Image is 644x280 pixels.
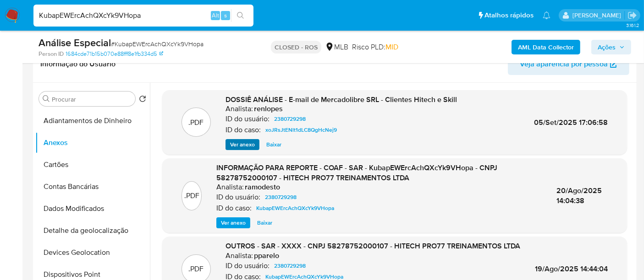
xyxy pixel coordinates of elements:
h6: ramodesto [245,183,280,192]
button: Veja aparência por pessoa [508,53,629,75]
span: Ações [598,40,616,54]
button: Devices Geolocation [35,242,150,264]
p: ID do caso: [226,125,261,135]
span: 2380729298 [274,260,306,271]
button: Cartões [35,154,150,176]
a: 1684cde71b15b070e88fff8e1fb334d5 [66,50,163,58]
span: Baixar [257,218,272,227]
h6: pparelo [254,251,279,260]
p: Analista: [216,183,244,192]
b: Person ID [39,50,64,58]
span: 20/Ago/2025 14:04:38 [556,185,602,206]
span: Veja aparência por pessoa [520,53,608,75]
button: Dados Modificados [35,198,150,220]
p: ID do usuário: [226,114,270,124]
a: KubapEWErcAchQXcYk9VHopa [253,203,338,214]
span: 2380729298 [274,113,306,124]
p: .PDF [184,191,199,201]
button: AML Data Collector [512,40,580,54]
span: DOSSIÊ ANÁLISE - E-mail de Mercadolibre SRL - Clientes Hitech e Skill [226,94,457,105]
h6: renlopes [254,104,283,113]
a: Sair [627,11,637,20]
span: xoJRsJtENlt1dLC8QgHcNej9 [265,124,337,135]
span: MID [385,42,398,52]
button: Ver anexo [226,139,259,150]
button: Procurar [43,95,50,102]
span: KubapEWErcAchQXcYk9VHopa [256,203,334,214]
span: 19/Ago/2025 14:44:04 [535,264,608,274]
button: Ver anexo [216,217,250,228]
span: Risco PLD: [352,42,398,52]
input: Pesquise usuários ou casos... [33,10,253,22]
a: Notificações [543,11,550,19]
span: Atalhos rápidos [484,11,534,20]
p: ID do usuário: [226,261,270,270]
span: Ver anexo [230,140,255,149]
h1: Informação do Usuário [40,59,116,69]
button: Anexos [35,132,150,154]
a: 2380729298 [270,260,309,271]
button: Ações [591,40,631,54]
div: MLB [325,42,348,52]
b: AML Data Collector [518,40,574,54]
span: Baixar [266,140,281,149]
span: INFORMAÇÃO PARA REPORTE - COAF - SAR - KubapEWErcAchQXcYk9VHopa - CNPJ 58278752000107 - HITECH PR... [216,162,497,183]
input: Procurar [52,95,132,103]
span: 05/Set/2025 17:06:58 [534,117,608,128]
button: Contas Bancárias [35,176,150,198]
p: ID do usuário: [216,193,260,202]
button: Adiantamentos de Dinheiro [35,110,150,132]
span: s [224,11,227,20]
p: Analista: [226,251,253,260]
p: .PDF [189,264,204,274]
b: Análise Especial [39,35,111,50]
button: Detalhe da geolocalização [35,220,150,242]
p: ID do caso: [216,204,252,213]
a: xoJRsJtENlt1dLC8QgHcNej9 [262,124,341,135]
span: Ver anexo [221,218,246,227]
p: renato.lopes@mercadopago.com.br [572,11,624,20]
button: Baixar [262,139,286,150]
button: search-icon [231,9,250,22]
p: CLOSED - ROS [271,41,321,54]
a: 2380729298 [270,113,309,124]
p: .PDF [189,118,204,128]
span: Alt [212,11,219,20]
p: Analista: [226,104,253,113]
span: 2380729298 [265,192,297,203]
span: # KubapEWErcAchQXcYk9VHopa [111,39,204,48]
button: Retornar ao pedido padrão [139,95,146,105]
button: Baixar [253,217,277,228]
span: OUTROS - SAR - XXXX - CNPJ 58278752000107 - HITECH PRO77 TREINAMENTOS LTDA [226,241,520,251]
span: 3.161.2 [626,22,639,29]
a: 2380729298 [261,192,300,203]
